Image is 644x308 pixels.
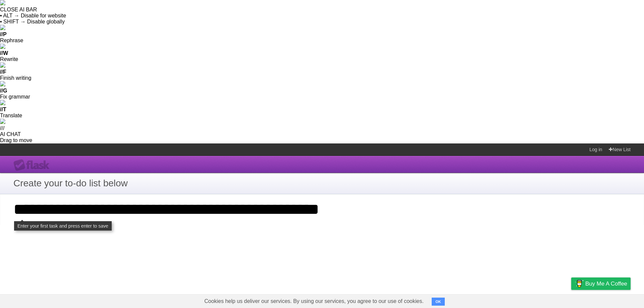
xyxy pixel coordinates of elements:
h1: Create your to-do list below [13,176,631,190]
div: Flask [13,159,54,171]
button: OK [432,298,445,306]
img: Buy me a coffee [575,278,584,289]
a: Buy me a coffee [571,278,631,290]
a: New List [609,143,631,156]
span: Cookies help us deliver our services. By using our services, you agree to our use of cookies. [198,295,430,308]
a: Log in [589,143,602,156]
span: Buy me a coffee [585,278,627,290]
